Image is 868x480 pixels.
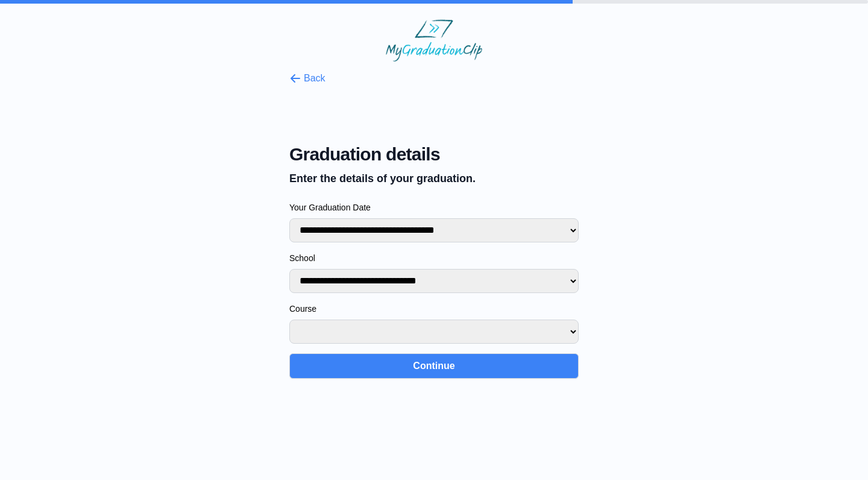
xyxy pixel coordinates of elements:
[289,144,579,165] span: Graduation details
[289,353,579,379] button: Continue
[289,170,579,187] p: Enter the details of your graduation.
[289,71,325,86] button: Back
[386,19,482,62] img: MyGraduationClip
[289,201,579,213] label: Your Graduation Date
[289,252,579,264] label: School
[289,303,579,315] label: Course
